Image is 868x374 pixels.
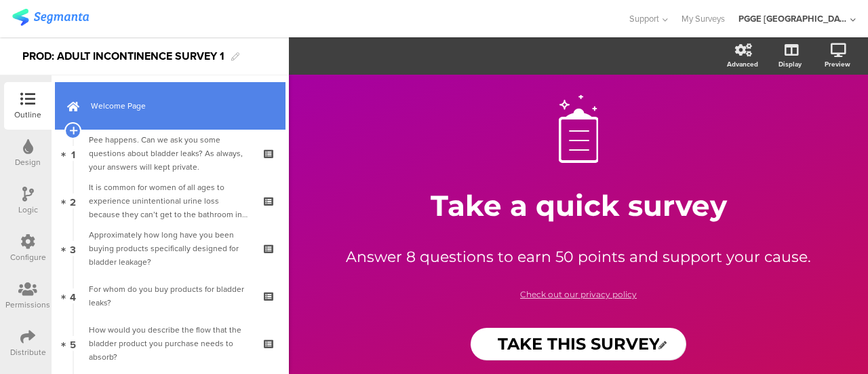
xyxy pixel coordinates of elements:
div: Display [778,59,802,69]
div: It is common for women of all ages to experience unintentional urine loss because they can’t get ... [89,181,251,221]
span: 4 [70,288,76,303]
div: For whom do you buy products for bladder leaks? [89,282,251,310]
div: Pee happens. Can we ask you some questions about bladder leaks? As always, your answers will kept... [89,133,251,174]
div: Design [15,156,41,168]
span: 3 [70,241,76,256]
a: Welcome Page [55,82,285,130]
div: Outline [14,109,41,121]
div: Configure [10,251,46,263]
div: Advanced [727,59,758,69]
a: 3 Approximately how long have you been buying products specifically designed for bladder leakage? [55,225,285,272]
div: PGGE [GEOGRAPHIC_DATA] [738,12,847,25]
input: Start [471,328,687,360]
div: Logic [18,204,38,216]
span: 1 [71,146,75,161]
div: How would you describe the flow that the bladder product you purchase needs to absorb? [89,323,251,364]
p: Take a quick survey [328,188,829,223]
div: Preview [825,59,850,69]
div: Approximately how long have you been buying products specifically designed for bladder leakage? [89,228,251,269]
span: 2 [70,193,76,208]
span: 5 [70,336,76,351]
img: segmanta logo [12,9,89,26]
a: Check out our privacy policy [520,289,637,299]
div: Permissions [5,299,50,311]
div: Distribute [10,346,46,358]
a: 2 It is common for women of all ages to experience unintentional urine loss because they can’t ge... [55,177,285,225]
span: Welcome Page [91,99,264,113]
a: 5 How would you describe the flow that the bladder product you purchase needs to absorb? [55,320,285,367]
p: Answer 8 questions to earn 50 points and support your cause. [341,246,816,268]
span: Support [629,12,659,25]
a: 4 For whom do you buy products for bladder leaks? [55,272,285,320]
div: PROD: ADULT INCONTINENCE SURVEY 1 [22,45,224,67]
a: 1 Pee happens. Can we ask you some questions about bladder leaks? As always, your answers will ke... [55,130,285,177]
